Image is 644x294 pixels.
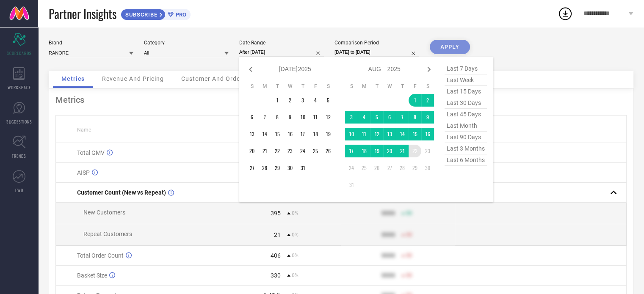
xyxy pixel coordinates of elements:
td: Sun Aug 31 2025 [345,179,358,191]
div: Open download list [558,6,573,21]
td: Tue Jul 01 2025 [271,94,284,107]
span: Partner Insights [49,5,116,22]
td: Sat Aug 09 2025 [421,111,434,124]
span: Repeat Customers [83,231,132,237]
span: Total GMV [77,149,105,156]
td: Tue Aug 05 2025 [370,111,383,124]
td: Fri Aug 08 2025 [409,111,421,124]
td: Thu Jul 10 2025 [296,111,309,124]
th: Friday [409,83,421,90]
span: Customer And Orders [181,75,246,82]
td: Fri Jul 25 2025 [309,145,322,157]
td: Thu Jul 17 2025 [296,128,309,140]
span: 50 [406,272,412,278]
th: Tuesday [271,83,284,90]
td: Sun Aug 10 2025 [345,128,358,140]
span: FWD [15,187,23,193]
a: SUBSCRIBEPRO [121,7,191,20]
td: Wed Aug 06 2025 [383,111,396,124]
span: 0% [292,253,299,258]
td: Wed Jul 02 2025 [284,94,296,107]
td: Sat Aug 02 2025 [421,94,434,107]
td: Fri Aug 22 2025 [409,145,421,157]
td: Sun Aug 24 2025 [345,162,358,174]
td: Wed Jul 30 2025 [284,162,296,174]
td: Mon Jul 21 2025 [258,145,271,157]
td: Sat Jul 05 2025 [322,94,334,107]
td: Thu Aug 21 2025 [396,145,409,157]
td: Wed Jul 09 2025 [284,111,296,124]
td: Tue Aug 19 2025 [370,145,383,157]
div: 9999 [381,252,395,259]
div: Next month [424,64,434,74]
th: Thursday [396,83,409,90]
td: Fri Jul 18 2025 [309,128,322,140]
td: Tue Jul 15 2025 [271,128,284,140]
span: SCORECARDS [7,50,32,56]
td: Tue Aug 12 2025 [370,128,383,140]
td: Mon Jul 14 2025 [258,128,271,140]
div: 21 [274,231,281,238]
span: 50 [406,232,412,238]
th: Sunday [345,83,358,90]
div: Brand [49,40,133,46]
span: last 6 months [445,154,487,166]
span: 0% [292,232,299,238]
span: last 90 days [445,132,487,143]
td: Sat Aug 23 2025 [421,145,434,157]
input: Select date range [239,48,324,57]
span: SUBSCRIBE [121,11,160,18]
th: Tuesday [370,83,383,90]
span: Revenue And Pricing [102,75,164,82]
div: 330 [271,272,281,279]
td: Wed Aug 27 2025 [383,162,396,174]
span: last 3 months [445,143,487,154]
span: AISP [77,169,90,176]
td: Mon Aug 04 2025 [358,111,370,124]
th: Wednesday [383,83,396,90]
span: last 7 days [445,63,487,74]
span: last 45 days [445,109,487,120]
div: Comparison Period [334,40,419,46]
td: Tue Jul 29 2025 [271,162,284,174]
div: 9999 [381,210,395,217]
td: Sun Aug 03 2025 [345,111,358,124]
div: Previous month [246,64,256,74]
td: Sun Jul 13 2025 [246,128,258,140]
div: Metrics [55,95,627,105]
span: 0% [292,272,299,278]
th: Monday [358,83,370,90]
td: Sat Aug 16 2025 [421,128,434,140]
td: Mon Aug 25 2025 [358,162,370,174]
td: Wed Jul 23 2025 [284,145,296,157]
span: TRENDS [12,153,26,159]
td: Tue Aug 26 2025 [370,162,383,174]
th: Thursday [296,83,309,90]
td: Sat Aug 30 2025 [421,162,434,174]
td: Thu Jul 31 2025 [296,162,309,174]
th: Saturday [421,83,434,90]
td: Thu Aug 07 2025 [396,111,409,124]
td: Mon Aug 11 2025 [358,128,370,140]
span: Total Order Count [77,252,124,259]
div: Date Range [239,40,324,46]
td: Sat Jul 26 2025 [322,145,334,157]
th: Monday [258,83,271,90]
div: 395 [271,210,281,217]
span: SUGGESTIONS [6,118,32,125]
span: WORKSPACE [8,84,31,91]
td: Sun Jul 27 2025 [246,162,258,174]
span: PRO [174,11,186,18]
td: Fri Aug 15 2025 [409,128,421,140]
td: Mon Aug 18 2025 [358,145,370,157]
span: Name [77,127,91,133]
input: Select comparison period [334,48,419,57]
span: last week [445,74,487,86]
span: Basket Size [77,272,107,279]
div: 406 [271,252,281,259]
div: 9999 [381,231,395,238]
td: Mon Jul 07 2025 [258,111,271,124]
td: Wed Aug 20 2025 [383,145,396,157]
td: Thu Aug 14 2025 [396,128,409,140]
td: Fri Aug 01 2025 [409,94,421,107]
